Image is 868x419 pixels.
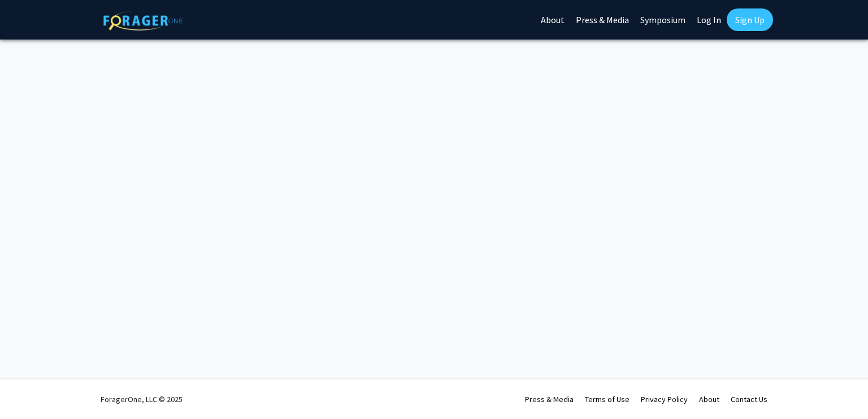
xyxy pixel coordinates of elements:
[699,394,719,404] a: About
[525,394,574,404] a: Press & Media
[641,394,688,404] a: Privacy Policy
[103,11,183,30] img: ForagerOne Logo
[731,394,767,404] a: Contact Us
[727,8,773,31] a: Sign Up
[101,379,183,419] div: ForagerOne, LLC © 2025
[585,394,630,404] a: Terms of Use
